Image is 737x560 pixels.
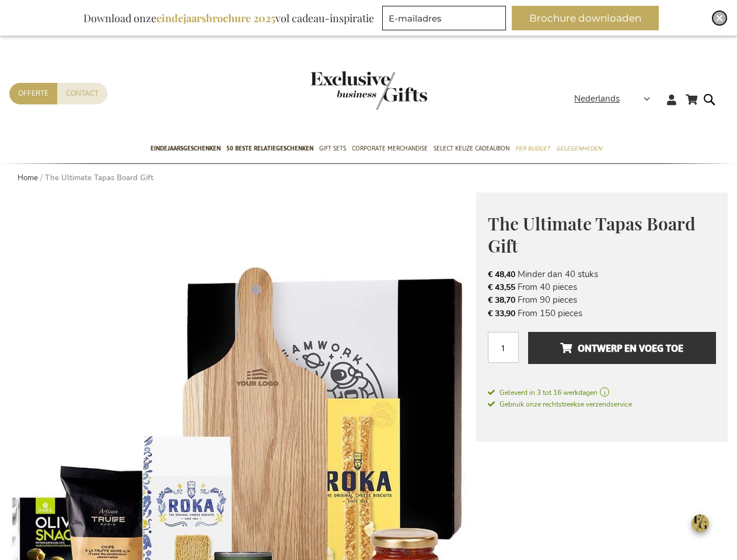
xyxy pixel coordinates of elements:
[488,281,716,293] li: From 40 pieces
[488,269,515,280] span: € 48,40
[226,142,313,155] span: 50 beste relatiegeschenken
[515,142,550,155] span: Per Budget
[352,142,428,155] span: Corporate Merchandise
[488,400,632,409] span: Gebruik onze rechtstreekse verzendservice
[488,308,515,319] span: € 33,90
[319,142,346,155] span: Gift Sets
[18,173,38,183] a: Home
[434,142,509,155] span: Select Keuze Cadeaubon
[528,332,716,364] button: Ontwerp en voeg toe
[716,15,723,22] img: Close
[512,6,659,30] button: Brochure downloaden
[488,332,519,363] input: Aantal
[488,212,696,258] span: The Ultimate Tapas Board Gift
[310,71,427,110] img: Exclusive Business gifts logo
[382,6,506,30] input: E-mailadres
[382,6,509,34] form: marketing offers and promotions
[488,307,716,320] li: From 150 pieces
[488,282,515,293] span: € 43,55
[488,268,716,281] li: Minder dan 40 stuks
[45,173,153,183] strong: The Ultimate Tapas Board Gift
[151,142,221,155] span: Eindejaarsgeschenken
[712,11,726,25] div: Close
[156,11,275,25] b: eindejaarsbrochure 2025
[488,295,515,306] span: € 38,70
[574,92,620,106] span: Nederlands
[560,339,683,358] span: Ontwerp en voeg toe
[488,293,716,306] li: From 90 pieces
[57,83,107,104] a: Contact
[78,6,379,30] div: Download onze vol cadeau-inspiratie
[488,398,632,409] a: Gebruik onze rechtstreekse verzendservice
[310,71,369,110] a: store logo
[574,92,658,106] div: Nederlands
[488,387,716,398] a: Geleverd in 3 tot 16 werkdagen
[9,83,57,104] a: Offerte
[556,142,602,155] span: Gelegenheden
